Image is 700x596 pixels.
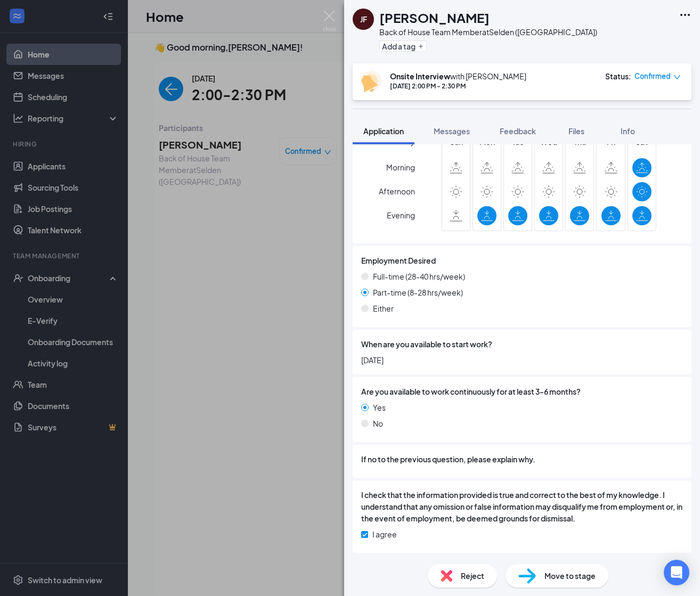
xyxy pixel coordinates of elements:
span: Either [373,303,394,314]
span: Employment Desired [361,255,436,266]
span: Files [568,126,584,136]
span: Evening [387,206,415,225]
div: Back of House Team Member at Selden ([GEOGRAPHIC_DATA]) [379,27,597,37]
span: Move to stage [544,570,596,582]
div: [DATE] 2:00 PM - 2:30 PM [390,81,526,91]
span: Are you available to work continuously for at least 3-6 months? [361,386,581,397]
div: with [PERSON_NAME] [390,71,526,81]
span: down [673,74,681,81]
span: Confirmed [634,71,671,81]
svg: Plus [418,43,424,50]
span: Info [621,126,635,136]
h1: [PERSON_NAME] [379,9,490,27]
div: JF [360,14,367,25]
span: Application [363,126,404,136]
div: Status : [605,71,631,81]
span: Messages [434,126,470,136]
span: When are you available to start work? [361,338,492,350]
button: PlusAdd a tag [379,40,427,52]
span: Morning [386,158,415,177]
span: Part-time (8-28 hrs/week) [373,287,463,298]
span: Feedback [500,126,536,136]
span: Yes [373,402,386,413]
span: Full-time (28-40 hrs/week) [373,271,465,282]
div: Open Intercom Messenger [664,560,689,585]
span: I agree [372,528,397,540]
b: Onsite Interview [390,71,450,81]
span: Reject [461,570,484,582]
svg: Ellipses [679,9,691,21]
span: Afternoon [379,182,415,201]
span: No [373,418,383,429]
span: If no to the previous question, please explain why. [361,453,535,465]
span: I check that the information provided is true and correct to the best of my knowledge. I understa... [361,489,683,524]
span: [DATE] [361,354,683,366]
